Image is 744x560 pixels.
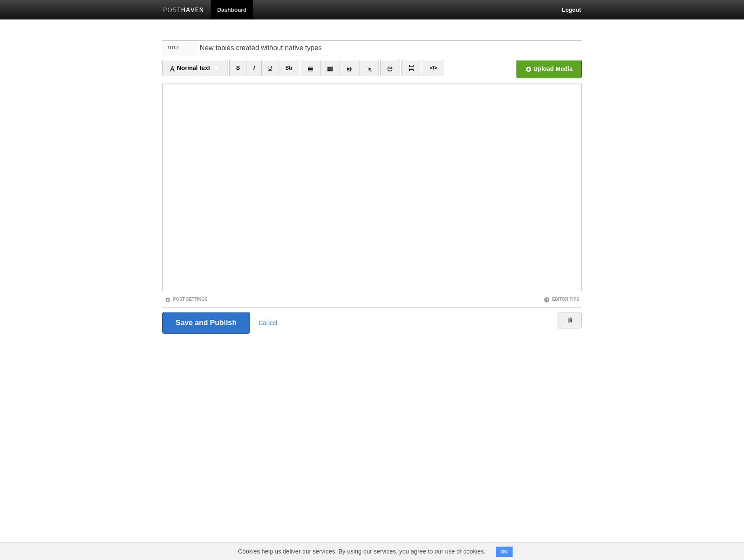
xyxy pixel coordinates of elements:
a: Post Settings [165,297,208,302]
a: U [261,60,279,76]
a: Cancel [259,319,278,326]
label: Title [162,41,197,55]
a: Editor Tips [544,297,579,302]
span: Cookies help us deliver our services. By using our services, you agree to our use of cookies. [229,543,494,560]
a: I [247,60,262,76]
img: Posthaven-bar [163,7,204,14]
span: Normal text [169,64,210,71]
button: OK [496,547,513,557]
img: pagebreak-icon.png [408,65,414,71]
a: </> [423,60,444,76]
input: Save and Publish [162,312,250,334]
del: Str [285,65,293,71]
a: Str [279,60,300,76]
a: B [229,60,247,76]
